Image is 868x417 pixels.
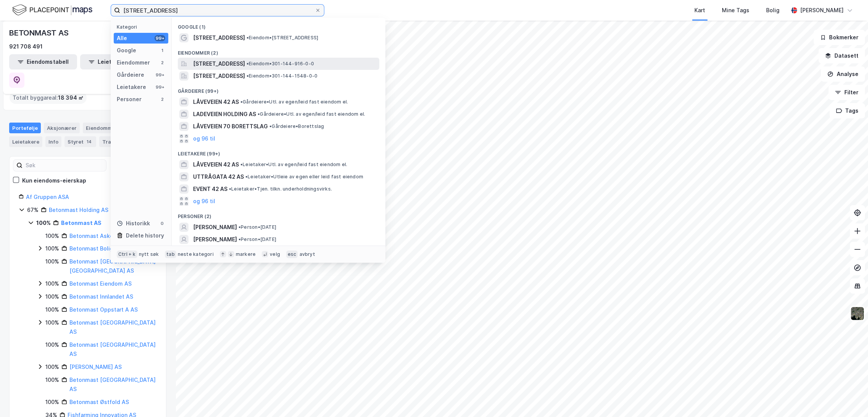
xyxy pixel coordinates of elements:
a: Betonmast Asker Og Bærum AS [69,233,153,239]
a: Betonmast Østfold AS [69,399,129,405]
span: Person • [DATE] [238,224,276,230]
span: • [229,186,231,192]
input: Søk på adresse, matrikkel, gårdeiere, leietakere eller personer [120,5,315,16]
button: og 96 til [193,134,215,143]
span: Eiendom • 301-144-1548-0-0 [246,73,317,79]
div: Mine Tags [722,6,749,15]
button: Filter [828,85,865,100]
a: Betonmast Oppstart A AS [69,306,138,313]
button: Leietakertabell [80,54,148,69]
a: Betonmast [GEOGRAPHIC_DATA] [GEOGRAPHIC_DATA] AS [69,258,156,274]
a: Betonmast [GEOGRAPHIC_DATA] AS [69,341,156,357]
span: [STREET_ADDRESS] [193,33,245,42]
img: 9k= [850,306,865,321]
div: 100% [45,244,59,253]
span: • [246,61,249,66]
div: 100% [36,218,51,228]
iframe: Chat Widget [830,380,868,417]
span: • [238,236,241,242]
a: Betonmast Holding AS [49,207,108,213]
div: markere [236,251,256,257]
span: UTTRÅGATA 42 AS [193,172,244,181]
div: Gårdeiere [117,70,144,79]
div: Info [45,136,61,147]
span: Leietaker • Utleie av egen eller leid fast eiendom [245,174,363,180]
span: Eiendom • 301-144-916-0-0 [246,61,314,67]
div: Bolig [766,6,779,15]
span: • [246,35,249,40]
span: • [245,174,248,179]
span: Eiendom • [STREET_ADDRESS] [246,35,318,41]
div: 2 [159,96,165,102]
div: tab [165,251,176,258]
button: Eiendomstabell [9,54,77,69]
div: [PERSON_NAME] [800,6,844,15]
span: Gårdeiere • Utl. av egen/leid fast eiendom el. [240,99,348,105]
div: 100% [45,362,59,372]
div: Styret [64,136,96,147]
div: 100% [45,231,59,241]
button: Datasett [818,48,865,63]
div: Kontrollprogram for chat [830,380,868,417]
span: [STREET_ADDRESS] [193,59,245,68]
div: 0 [159,220,165,226]
span: Leietaker • Tjen. tilkn. underholdningsvirks. [229,186,332,192]
div: 99+ [155,84,165,90]
div: 67% [27,205,39,215]
span: Gårdeiere • Utl. av egen/leid fast eiendom el. [258,111,365,117]
span: LÅVEVEIEN 42 AS [193,160,239,169]
div: Personer (2) [172,207,385,221]
button: Bokmerker [813,30,865,45]
div: 100% [45,279,59,288]
div: Totalt byggareal : [10,92,87,104]
span: • [240,99,243,105]
div: 1 [159,47,165,53]
span: • [238,224,241,230]
div: Gårdeiere (99+) [172,82,385,96]
div: Leietakere (99+) [172,145,385,158]
div: 99+ [155,35,165,41]
div: Google [117,46,136,55]
div: 100% [45,292,59,301]
span: [PERSON_NAME] [193,223,237,232]
div: neste kategori [178,251,214,257]
div: 14 [85,138,93,145]
span: LADEVEIEN HOLDING AS [193,110,256,119]
div: Eiendommer (2) [172,44,385,58]
span: • [246,73,249,79]
span: LÅVEVEIEN 42 AS [193,97,239,107]
div: Kart [694,6,705,15]
button: Tags [829,103,865,118]
a: Betonmast [GEOGRAPHIC_DATA] AS [69,319,156,335]
span: • [240,162,243,167]
span: EVENT 42 AS [193,184,227,194]
a: Betonmast [GEOGRAPHIC_DATA] AS [69,377,156,392]
a: Betonmast Boligbygg AS [69,245,135,252]
div: Eiendommer [83,123,131,133]
div: 100% [45,305,59,314]
span: Person • [DATE] [238,236,276,242]
div: Kategori [117,24,168,30]
a: Betonmast Innlandet AS [69,293,133,300]
div: Aksjonærer [44,123,80,133]
span: [STREET_ADDRESS] [193,71,245,81]
div: 100% [45,340,59,349]
div: Leietakere [9,136,42,147]
div: 100% [45,257,59,266]
img: logo.f888ab2527a4732fd821a326f86c7f29.svg [12,3,92,17]
div: Eiendommer [117,58,150,67]
div: Portefølje [9,123,41,133]
div: Delete history [126,231,164,240]
div: Personer [117,95,142,104]
div: 100% [45,375,59,385]
div: Ctrl + k [117,251,137,258]
div: velg [270,251,280,257]
div: Historikk [117,219,150,228]
div: 100% [45,398,59,407]
div: 100% [45,318,59,327]
div: 921 708 491 [9,42,43,51]
span: Gårdeiere • Borettslag [269,123,324,129]
span: • [258,111,260,117]
input: Søk [23,160,106,171]
a: Betonmast AS [61,220,101,226]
